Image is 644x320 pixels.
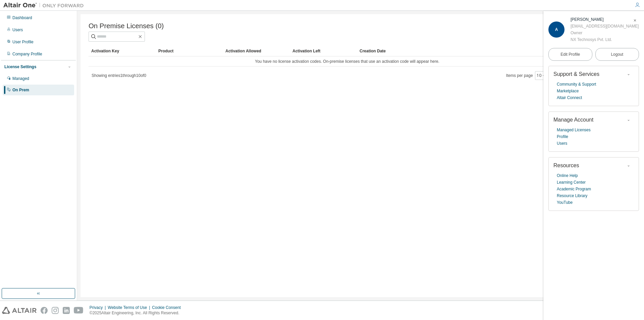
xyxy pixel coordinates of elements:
[557,88,579,94] a: Marketplace
[557,192,587,199] a: Resource Library
[12,39,34,45] div: User Profile
[108,305,152,310] div: Website Terms of Use
[52,307,59,314] img: instagram.svg
[571,30,639,36] div: Owner
[63,307,70,314] img: linkedin.svg
[557,81,596,88] a: Community & Support
[557,199,573,206] a: YouTube
[557,172,578,179] a: Online Help
[555,27,558,32] span: A
[571,16,639,23] div: Ajinkya Dhame
[292,46,354,56] div: Activation Left
[595,48,639,61] button: Logout
[12,15,32,20] div: Dashboard
[90,310,185,316] p: © 2025 Altair Engineering, Inc. All Rights Reserved.
[90,305,108,310] div: Privacy
[360,46,603,56] div: Creation Date
[91,46,153,56] div: Activation Key
[225,46,287,56] div: Activation Allowed
[4,64,36,70] div: License Settings
[557,179,586,186] a: Learning Center
[553,163,579,168] span: Resources
[557,127,591,133] a: Managed Licenses
[553,117,593,123] span: Manage Account
[89,22,164,30] span: On Premise Licenses (0)
[548,48,592,61] a: Edit Profile
[3,2,87,9] img: Altair One
[611,51,623,58] span: Logout
[89,56,606,66] td: You have no license activation codes. On-premise licenses that use an activation code will appear...
[12,27,23,33] div: Users
[553,71,599,77] span: Support & Services
[2,307,37,314] img: altair_logo.svg
[12,51,42,57] div: Company Profile
[41,307,48,314] img: facebook.svg
[537,73,546,78] button: 10
[571,23,639,30] div: [EMAIL_ADDRESS][DOMAIN_NAME]
[92,73,146,78] span: Showing entries 1 through 10 of 0
[12,87,29,93] div: On Prem
[571,36,639,43] div: NX Technosys Pvt. Ltd.
[557,94,582,101] a: Altair Connect
[12,76,29,81] div: Managed
[152,305,184,310] div: Cookie Consent
[557,186,591,192] a: Academic Program
[74,307,84,314] img: youtube.svg
[557,140,567,147] a: Users
[560,52,580,57] span: Edit Profile
[506,71,547,80] span: Items per page
[158,46,220,56] div: Product
[557,133,568,140] a: Profile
